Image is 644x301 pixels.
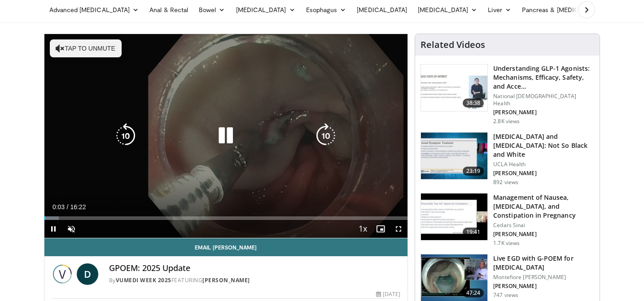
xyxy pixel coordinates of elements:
[421,193,487,240] img: 51017488-4c10-4926-9dc3-d6d3957cf75a.150x105_q85_crop-smart_upscale.jpg
[231,1,301,19] a: [MEDICAL_DATA]
[493,283,594,290] p: [PERSON_NAME]
[372,220,390,238] button: Enable picture-in-picture mode
[70,203,86,211] span: 16:22
[463,228,484,236] span: 19:41
[351,1,412,19] a: [MEDICAL_DATA]
[301,1,352,19] a: Esophagus
[493,240,520,247] p: 1.7K views
[144,1,193,19] a: Anal & Rectal
[44,1,145,19] a: Advanced [MEDICAL_DATA]
[493,222,594,229] p: Cedars Sinai
[493,274,594,281] p: Montefiore [PERSON_NAME]
[482,1,516,19] a: Liver
[493,179,518,186] p: 892 views
[493,231,594,238] p: [PERSON_NAME]
[53,203,65,211] span: 0:03
[493,93,594,107] p: National [DEMOGRAPHIC_DATA] Health
[421,132,594,186] a: 23:19 [MEDICAL_DATA] and [MEDICAL_DATA]: Not So Black and White UCLA Health [PERSON_NAME] 892 views
[109,263,401,273] h4: GPOEM: 2025 Update
[44,220,62,238] button: Pause
[376,290,400,298] div: [DATE]
[421,39,485,50] h4: Related Videos
[44,34,408,238] video-js: Video Player
[67,203,69,211] span: /
[493,161,594,168] p: UCLA Health
[493,193,594,220] h3: Management of Nausea, [MEDICAL_DATA], and Constipation in Pregnancy
[109,276,401,284] div: By FEATURING
[202,276,250,284] a: [PERSON_NAME]
[52,263,73,285] img: Vumedi Week 2025
[463,288,484,297] span: 47:24
[390,220,407,238] button: Fullscreen
[193,1,230,19] a: Bowel
[421,133,487,179] img: 65f4abe4-8851-4095-bf95-68cae67d5ccb.150x105_q85_crop-smart_upscale.jpg
[77,263,98,285] a: D
[493,254,594,272] h3: Live EGD with G-POEM for [MEDICAL_DATA]
[463,99,484,107] span: 38:38
[354,220,372,238] button: Playback Rate
[421,193,594,247] a: 19:41 Management of Nausea, [MEDICAL_DATA], and Constipation in Pregnancy Cedars Sinai [PERSON_NA...
[421,254,487,301] img: b265aa15-2b4d-4c62-b93c-6967e6f390db.150x105_q85_crop-smart_upscale.jpg
[62,220,80,238] button: Unmute
[44,238,408,256] a: Email [PERSON_NAME]
[493,170,594,177] p: [PERSON_NAME]
[493,64,594,91] h3: Understanding GLP-1 Agonists: Mechanisms, Efficacy, Safety, and Acce…
[463,167,484,176] span: 23:19
[50,39,122,57] button: Tap to unmute
[517,1,622,19] a: Pancreas & [MEDICAL_DATA]
[493,118,520,125] p: 2.8K views
[493,109,594,116] p: [PERSON_NAME]
[412,1,482,19] a: [MEDICAL_DATA]
[116,276,171,284] a: Vumedi Week 2025
[421,64,594,125] a: 38:38 Understanding GLP-1 Agonists: Mechanisms, Efficacy, Safety, and Acce… National [DEMOGRAPHIC...
[44,216,408,220] div: Progress Bar
[493,132,594,159] h3: [MEDICAL_DATA] and [MEDICAL_DATA]: Not So Black and White
[421,64,487,111] img: 10897e49-57d0-4dda-943f-d9cde9436bef.150x105_q85_crop-smart_upscale.jpg
[493,292,518,299] p: 747 views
